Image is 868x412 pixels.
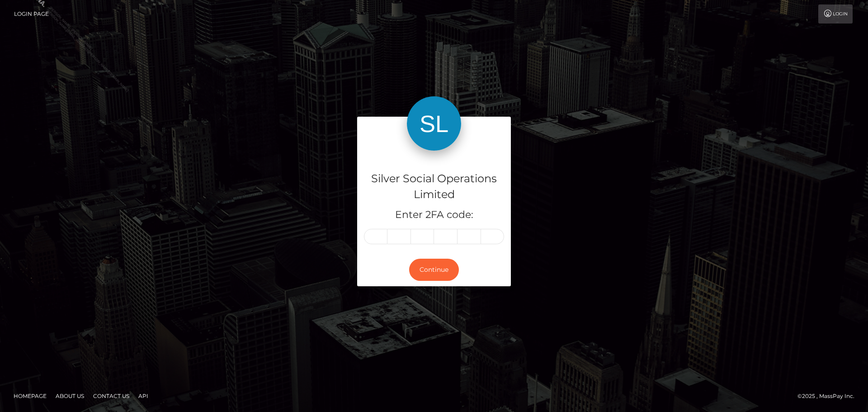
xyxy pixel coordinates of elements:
[364,171,504,203] h4: Silver Social Operations Limited
[135,389,152,403] a: API
[818,5,853,24] a: Login
[409,259,459,281] button: Continue
[14,5,49,24] a: Login Page
[52,389,88,403] a: About Us
[10,389,50,403] a: Homepage
[407,96,461,151] img: Silver Social Operations Limited
[364,208,504,222] h5: Enter 2FA code:
[797,391,861,401] div: © 2025 , MassPay Inc.
[90,389,133,403] a: Contact Us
